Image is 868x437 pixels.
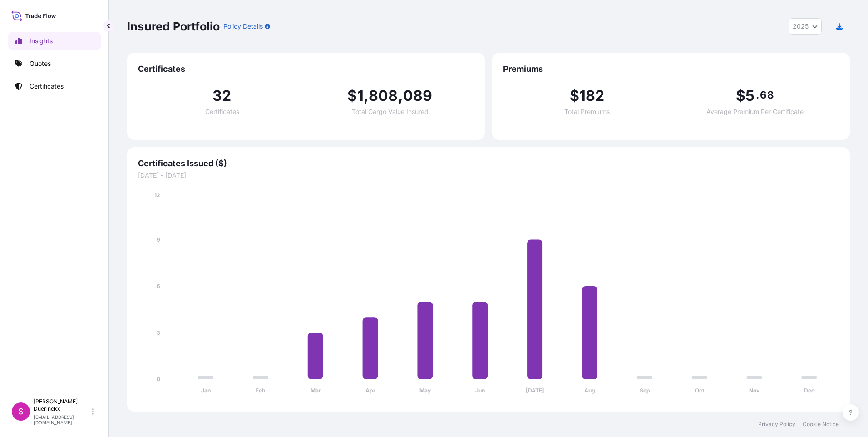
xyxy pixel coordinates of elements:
[201,387,211,394] tspan: Jan
[564,109,610,115] span: Total Premiums
[8,55,101,73] a: Quotes
[18,407,24,416] span: S
[749,387,760,394] tspan: Nov
[127,19,220,34] p: Insured Portfolio
[369,89,398,103] span: 808
[8,32,101,50] a: Insights
[756,91,759,99] span: .
[706,109,804,115] span: Average Premium Per Certificate
[311,387,321,394] tspan: Mar
[205,109,239,115] span: Certificates
[526,387,544,394] tspan: [DATE]
[154,192,160,199] tspan: 12
[419,387,431,394] tspan: May
[212,89,231,103] span: 32
[758,421,795,428] a: Privacy Policy
[745,89,755,103] span: 5
[30,36,53,45] p: Insights
[584,387,595,394] tspan: Aug
[475,387,485,394] tspan: Jun
[157,329,160,336] tspan: 3
[138,171,839,180] span: [DATE] - [DATE]
[803,421,839,428] a: Cookie Notice
[352,109,429,115] span: Total Cargo Value Insured
[347,89,357,103] span: $
[793,22,809,31] span: 2025
[760,91,774,99] span: 68
[640,387,650,394] tspan: Sep
[398,89,403,103] span: ,
[157,376,160,382] tspan: 0
[570,89,579,103] span: $
[8,77,101,95] a: Certificates
[30,82,64,91] p: Certificates
[223,22,263,31] p: Policy Details
[138,64,474,74] span: Certificates
[34,398,90,412] p: [PERSON_NAME] Duerinckx
[357,89,364,103] span: 1
[789,18,822,35] button: Year Selector
[503,64,839,74] span: Premiums
[138,158,839,169] span: Certificates Issued ($)
[157,236,160,243] tspan: 9
[403,89,433,103] span: 089
[804,387,814,394] tspan: Dec
[695,387,705,394] tspan: Oct
[579,89,605,103] span: 182
[365,387,375,394] tspan: Apr
[30,59,51,68] p: Quotes
[256,387,266,394] tspan: Feb
[364,89,369,103] span: ,
[157,283,160,289] tspan: 6
[34,414,90,425] p: [EMAIL_ADDRESS][DOMAIN_NAME]
[736,89,745,103] span: $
